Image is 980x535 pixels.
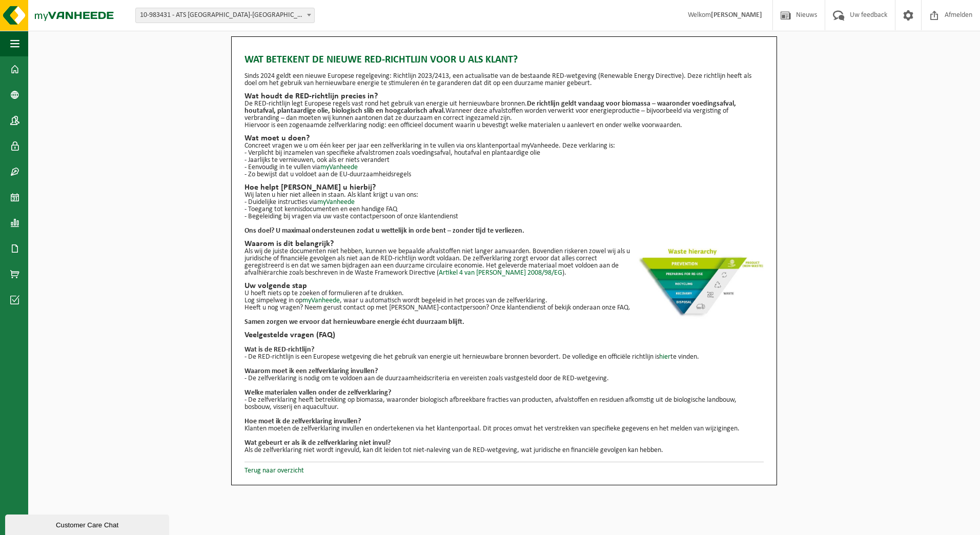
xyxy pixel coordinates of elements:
[136,8,314,23] span: 10-983431 - ATS ANTWERP-HERENTHOUT - HERENTHOUT
[244,199,764,206] p: - Duidelijke instructies via
[244,134,764,142] h2: Wat moet u doen?
[244,375,764,382] p: - De zelfverklaring is nodig om te voldoen aan de duurzaamheidscriteria en vereisten zoals vastge...
[244,439,391,447] b: Wat gebeurt er als ik de zelfverklaring niet invul?
[244,52,518,68] span: Wat betekent de nieuwe RED-richtlijn voor u als klant?
[659,353,670,361] a: hier
[711,11,762,19] strong: [PERSON_NAME]
[244,418,361,425] b: Hoe moet ik de zelfverklaring invullen?
[320,163,358,171] a: myVanheede
[244,331,764,339] h2: Veelgestelde vragen (FAQ)
[317,198,355,206] a: myVanheede
[244,354,764,361] p: - De RED-richtlijn is een Europese wetgeving die het gebruik van energie uit hernieuwbare bronnen...
[244,183,764,192] h2: Hoe helpt [PERSON_NAME] u hierbij?
[244,142,764,150] p: Concreet vragen we u om één keer per jaar een zelfverklaring in te vullen via ons klantenportaal ...
[244,290,764,304] p: U hoeft niets op te zoeken of formulieren af te drukken. Log simpelweg in op , waar u automatisch...
[244,227,524,235] strong: Ons doel? U maximaal ondersteunen zodat u wettelijk in orde bent – zonder tijd te verliezen.
[5,512,171,535] iframe: chat widget
[244,92,764,100] h2: Wat houdt de RED-richtlijn precies in?
[244,248,764,277] p: Als wij de juiste documenten niet hebben, kunnen we bepaalde afvalstoffen niet langer aanvaarden....
[244,467,304,475] a: Terug naar overzicht
[244,304,764,312] p: Heeft u nog vragen? Neem gerust contact op met [PERSON_NAME]-contactpersoon? Onze klantendienst o...
[244,100,764,122] p: De RED-richtlijn legt Europese regels vast rond het gebruik van energie uit hernieuwbare bronnen....
[244,346,314,354] b: Wat is de RED-richtlijn?
[244,425,764,433] p: Klanten moeten de zelfverklaring invullen en ondertekenen via het klantenportaal. Dit proces omva...
[244,73,764,87] p: Sinds 2024 geldt een nieuwe Europese regelgeving: Richtlijn 2023/2413, een actualisatie van de be...
[302,297,340,304] a: myVanheede
[244,192,764,199] p: Wij laten u hier niet alleen in staan. Als klant krijgt u van ons:
[439,269,562,277] a: Artikel 4 van [PERSON_NAME] 2008/98/EG
[244,157,764,164] p: - Jaarlijks te vernieuwen, ook als er niets verandert
[244,171,764,178] p: - Zo bewijst dat u voldoet aan de EU-duurzaamheidsregels
[244,389,391,397] b: Welke materialen vallen onder de zelfverklaring?
[244,318,464,326] b: Samen zorgen we ervoor dat hernieuwbare energie écht duurzaam blijft.
[244,367,378,375] b: Waarom moet ik een zelfverklaring invullen?
[244,164,764,171] p: - Eenvoudig in te vullen via
[135,8,315,23] span: 10-983431 - ATS ANTWERP-HERENTHOUT - HERENTHOUT
[244,240,764,248] h2: Waarom is dit belangrijk?
[244,282,764,290] h2: Uw volgende stap
[244,206,764,213] p: - Toegang tot kennisdocumenten en een handige FAQ
[244,150,764,157] p: - Verplicht bij inzamelen van specifieke afvalstromen zoals voedingsafval, houtafval en plantaard...
[244,122,764,129] p: Hiervoor is een zogenaamde zelfverklaring nodig: een officieel document waarin u bevestigt welke ...
[244,213,764,220] p: - Begeleiding bij vragen via uw vaste contactpersoon of onze klantendienst
[244,447,764,454] p: Als de zelfverklaring niet wordt ingevuld, kan dit leiden tot niet-naleving van de RED-wetgeving,...
[244,100,736,115] strong: De richtlijn geldt vandaag voor biomassa – waaronder voedingsafval, houtafval, plantaardige olie,...
[244,397,764,411] p: - De zelfverklaring heeft betrekking op biomassa, waaronder biologisch afbreekbare fracties van p...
